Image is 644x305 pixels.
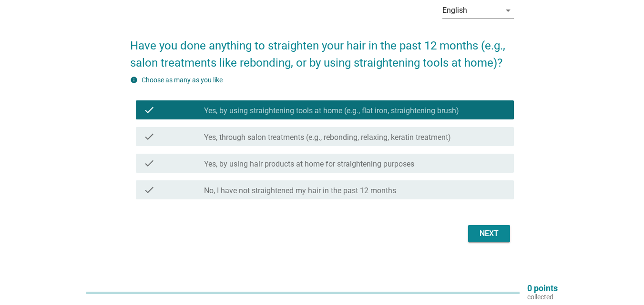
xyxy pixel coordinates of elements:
label: Yes, by using hair products at home for straightening purposes [204,159,414,169]
div: English [442,6,467,15]
i: check [143,131,155,142]
i: info [130,76,138,84]
i: check [143,104,155,116]
i: check [143,157,155,169]
div: Next [476,228,502,239]
label: Yes, through salon treatments (e.g., rebonding, relaxing, keratin treatment) [204,133,451,142]
p: collected [527,293,558,301]
label: No, I have not straightened my hair in the past 12 months [204,186,396,196]
button: Next [468,225,510,242]
i: check [143,184,155,196]
label: Yes, by using straightening tools at home (e.g., flat iron, straightening brush) [204,106,459,116]
p: 0 points [527,284,558,293]
i: arrow_drop_down [502,5,514,16]
label: Choose as many as you like [142,76,223,84]
h2: Have you done anything to straighten your hair in the past 12 months (e.g., salon treatments like... [130,28,514,71]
